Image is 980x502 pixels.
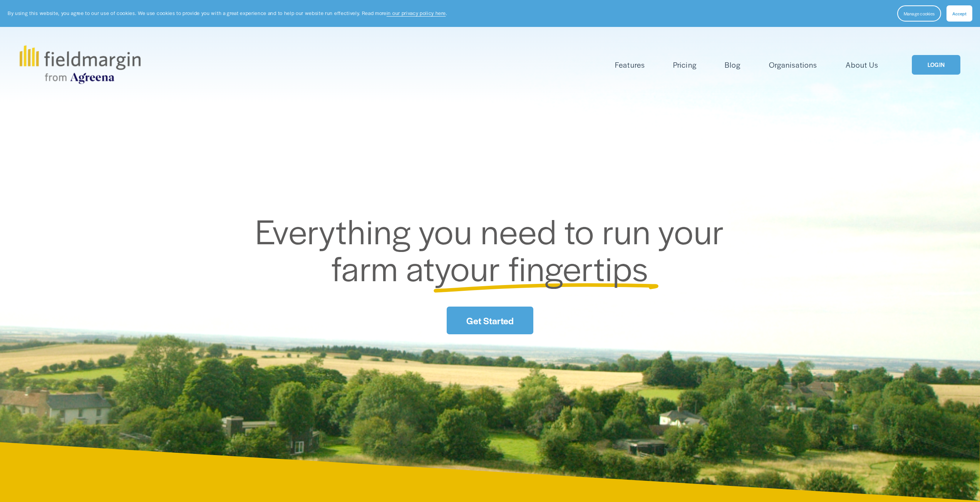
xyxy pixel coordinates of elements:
[946,5,972,22] button: Accept
[846,58,878,71] a: About Us
[8,10,447,17] p: By using this website, you agree to our use of cookies. We use cookies to provide you with a grea...
[904,10,935,17] span: Manage cookies
[435,243,648,291] span: your fingertips
[615,59,645,70] span: Features
[897,5,941,22] button: Manage cookies
[952,10,967,17] span: Accept
[387,10,446,17] a: in our privacy policy here
[769,58,817,71] a: Organisations
[912,55,960,75] a: LOGIN
[615,58,645,71] a: folder dropdown
[447,307,533,334] a: Get Started
[20,45,141,84] img: fieldmargin.com
[725,58,740,71] a: Blog
[673,58,696,71] a: Pricing
[255,206,732,291] span: Everything you need to run your farm at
